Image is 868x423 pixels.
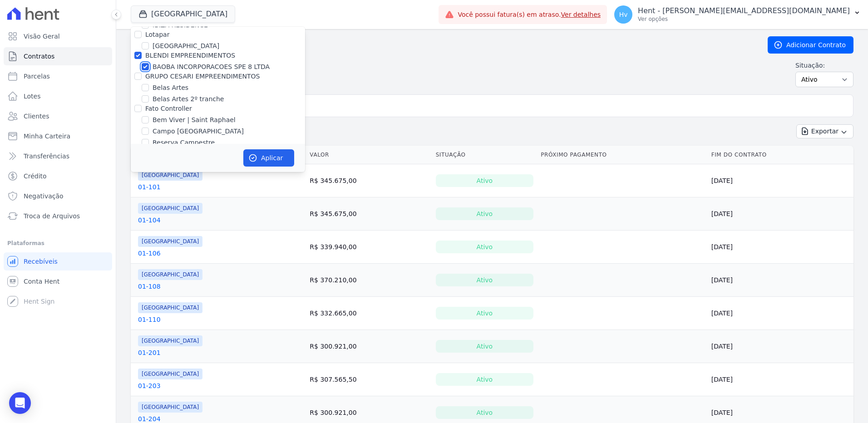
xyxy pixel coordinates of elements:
[24,112,49,121] span: Clientes
[153,138,215,148] label: Reserva Campestre
[138,236,202,247] span: [GEOGRAPHIC_DATA]
[708,330,853,363] td: [DATE]
[24,132,70,141] span: Minha Carteira
[153,83,188,93] label: Belas Artes
[7,238,108,249] div: Plataformas
[795,61,853,70] label: Situação:
[607,2,868,27] button: Hv Hent - [PERSON_NAME][EMAIL_ADDRESS][DOMAIN_NAME] Ver opções
[153,41,219,51] label: [GEOGRAPHIC_DATA]
[153,94,224,104] label: Belas Artes 2º tranche
[138,402,202,413] span: [GEOGRAPHIC_DATA]
[4,127,112,145] a: Minha Carteira
[131,5,235,23] button: [GEOGRAPHIC_DATA]
[145,31,169,38] label: Lotapar
[4,107,112,125] a: Clientes
[153,127,244,136] label: Campo [GEOGRAPHIC_DATA]
[243,149,294,167] button: Aplicar
[436,207,534,220] div: Ativo
[138,216,161,225] a: 01-104
[306,363,432,396] td: R$ 307.565,50
[638,6,850,15] p: Hent - [PERSON_NAME][EMAIL_ADDRESS][DOMAIN_NAME]
[24,152,69,161] span: Transferências
[4,167,112,185] a: Crédito
[4,47,112,65] a: Contratos
[708,363,853,396] td: [DATE]
[4,252,112,271] a: Recebíveis
[4,87,112,105] a: Lotes
[138,302,202,313] span: [GEOGRAPHIC_DATA]
[131,37,753,53] h2: Contratos
[138,335,202,346] span: [GEOGRAPHIC_DATA]
[708,264,853,297] td: [DATE]
[153,115,236,125] label: Bem Viver | Saint Raphael
[145,73,260,80] label: GRUPO CESARI EMPREENDIMENTOS
[436,174,534,187] div: Ativo
[145,52,235,59] label: BLENDI EMPREENDIMENTOS
[708,297,853,330] td: [DATE]
[24,92,41,101] span: Lotes
[638,15,850,23] p: Ver opções
[4,272,112,290] a: Conta Hent
[436,307,534,320] div: Ativo
[458,10,601,20] span: Você possui fatura(s) em atraso.
[796,124,853,138] button: Exportar
[436,340,534,353] div: Ativo
[24,211,80,221] span: Troca de Arquivos
[24,72,50,81] span: Parcelas
[138,381,161,390] a: 01-203
[24,52,54,61] span: Contratos
[708,231,853,264] td: [DATE]
[138,315,161,324] a: 01-110
[4,27,112,45] a: Visão Geral
[138,369,202,379] span: [GEOGRAPHIC_DATA]
[619,11,628,18] span: Hv
[306,197,432,231] td: R$ 345.675,00
[306,297,432,330] td: R$ 332.665,00
[24,277,59,286] span: Conta Hent
[537,146,708,164] th: Próximo Pagamento
[708,164,853,197] td: [DATE]
[24,172,47,181] span: Crédito
[24,32,60,41] span: Visão Geral
[768,36,853,54] a: Adicionar Contrato
[436,274,534,286] div: Ativo
[138,282,161,291] a: 01-108
[146,97,849,115] input: Buscar por nome do lote
[153,62,270,72] label: BAOBA INCORPORACOES SPE 8 LTDA
[145,105,192,112] label: Fato Controller
[306,146,432,164] th: Valor
[138,348,161,357] a: 01-201
[9,392,31,414] div: Open Intercom Messenger
[436,241,534,253] div: Ativo
[4,187,112,205] a: Negativação
[306,330,432,363] td: R$ 300.921,00
[24,192,64,201] span: Negativação
[708,146,853,164] th: Fim do Contrato
[561,11,601,18] a: Ver detalhes
[306,264,432,297] td: R$ 370.210,00
[138,182,161,192] a: 01-101
[138,203,202,214] span: [GEOGRAPHIC_DATA]
[436,406,534,419] div: Ativo
[306,231,432,264] td: R$ 339.940,00
[4,207,112,225] a: Troca de Arquivos
[708,197,853,231] td: [DATE]
[306,164,432,197] td: R$ 345.675,00
[4,147,112,165] a: Transferências
[138,269,202,280] span: [GEOGRAPHIC_DATA]
[138,170,202,181] span: [GEOGRAPHIC_DATA]
[4,67,112,85] a: Parcelas
[138,249,161,258] a: 01-106
[436,373,534,386] div: Ativo
[24,257,58,266] span: Recebíveis
[432,146,538,164] th: Situação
